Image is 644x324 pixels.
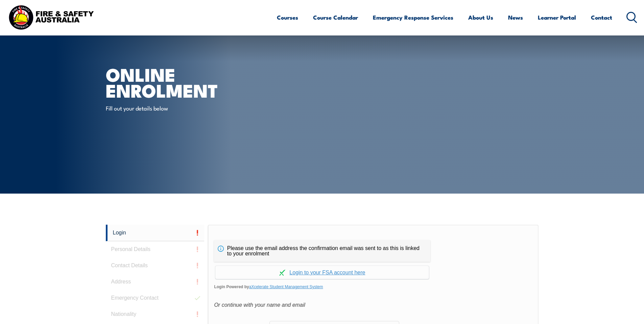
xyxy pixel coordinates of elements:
a: Courses [277,8,298,26]
img: Log in withaxcelerate [279,270,285,276]
a: Course Calendar [313,8,358,26]
span: Login Powered by [214,282,532,292]
a: Login [106,225,205,241]
div: Or continue with your name and email [214,300,532,310]
a: Learner Portal [538,8,576,26]
p: Fill out your details below [106,104,229,112]
a: aXcelerate Student Management System [249,284,323,289]
h1: Online Enrolment [106,66,273,98]
div: Please use the email address the confirmation email was sent to as this is linked to your enrolment [214,240,430,262]
a: Emergency Response Services [373,8,453,26]
a: About Us [468,8,493,26]
a: Contact [591,8,612,26]
a: News [508,8,523,26]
